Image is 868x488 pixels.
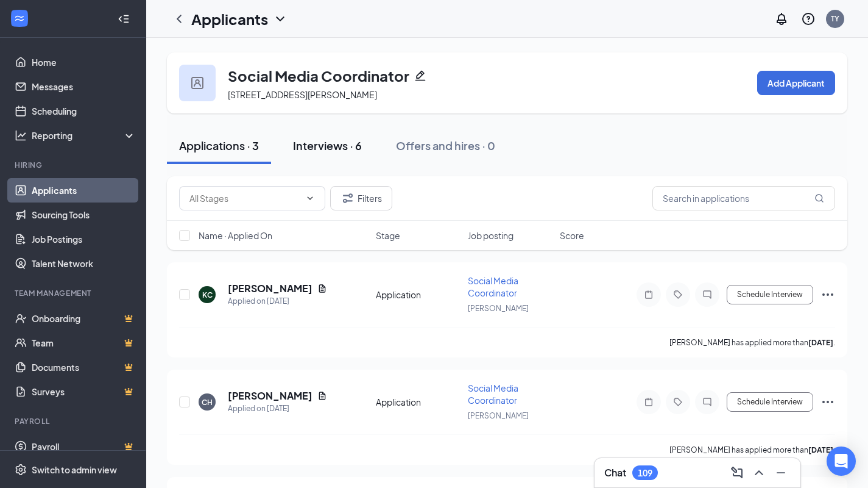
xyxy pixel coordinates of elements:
[32,434,136,459] a: PayrollCrown
[468,382,518,406] span: Social Media Coordinator
[641,397,656,407] svg: Note
[801,12,816,26] svg: QuestionInfo
[228,295,327,307] div: Applied on [DATE]
[191,77,203,89] img: user icon
[669,445,835,455] p: [PERSON_NAME] has applied more than .
[414,70,426,82] svg: Pencil
[228,282,312,295] h5: [PERSON_NAME]
[376,289,460,301] div: Application
[727,285,813,304] button: Schedule Interview
[293,138,362,153] div: Interviews · 6
[273,12,288,26] svg: ChevronDown
[376,229,400,242] span: Stage
[32,355,136,379] a: DocumentsCrown
[700,397,715,407] svg: ChatInactive
[774,465,788,480] svg: Minimize
[32,331,136,355] a: TeamCrown
[749,463,769,483] button: ChevronUp
[32,129,136,142] div: Reporting
[32,99,136,123] a: Scheduling
[820,395,835,409] svg: Ellipses
[32,251,136,276] a: Talent Network
[652,186,835,210] input: Search in applications
[468,411,529,420] span: [PERSON_NAME]
[317,284,327,293] svg: Document
[604,466,626,479] h3: Chat
[376,396,460,408] div: Application
[757,71,835,95] button: Add Applicant
[468,304,529,313] span: [PERSON_NAME]
[730,465,744,480] svg: ComposeMessage
[228,389,312,403] h5: [PERSON_NAME]
[199,229,272,242] span: Name · Applied On
[468,229,513,242] span: Job posting
[189,192,300,205] input: All Stages
[202,290,213,300] div: KC
[771,463,791,483] button: Minimize
[814,193,824,203] svg: MagnifyingGlass
[671,290,685,300] svg: Tag
[808,445,833,454] b: [DATE]
[172,12,186,26] svg: ChevronLeft
[32,227,136,251] a: Job Postings
[15,464,27,476] svg: Settings
[671,397,685,407] svg: Tag
[15,160,133,170] div: Hiring
[228,89,377,100] span: [STREET_ADDRESS][PERSON_NAME]
[228,403,327,415] div: Applied on [DATE]
[32,464,117,476] div: Switch to admin view
[15,416,133,426] div: Payroll
[827,447,856,476] div: Open Intercom Messenger
[228,65,409,86] h3: Social Media Coordinator
[15,129,27,142] svg: Analysis
[305,193,315,203] svg: ChevronDown
[317,391,327,401] svg: Document
[32,74,136,99] a: Messages
[774,12,789,26] svg: Notifications
[669,337,835,348] p: [PERSON_NAME] has applied more than .
[32,306,136,331] a: OnboardingCrown
[752,465,766,480] svg: ChevronUp
[700,290,715,300] svg: ChatInactive
[32,203,136,227] a: Sourcing Tools
[727,392,813,412] button: Schedule Interview
[560,229,584,242] span: Score
[396,138,495,153] div: Offers and hires · 0
[330,186,392,210] button: Filter Filters
[468,275,518,298] span: Social Media Coordinator
[638,468,652,478] div: 109
[820,287,835,302] svg: Ellipses
[202,397,213,407] div: CH
[118,13,130,25] svg: Collapse
[179,138,259,153] div: Applications · 3
[831,13,839,24] div: TY
[191,9,268,29] h1: Applicants
[32,178,136,203] a: Applicants
[32,50,136,74] a: Home
[641,290,656,300] svg: Note
[13,12,26,24] svg: WorkstreamLogo
[727,463,747,483] button: ComposeMessage
[32,379,136,404] a: SurveysCrown
[15,288,133,298] div: Team Management
[808,338,833,347] b: [DATE]
[340,191,355,206] svg: Filter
